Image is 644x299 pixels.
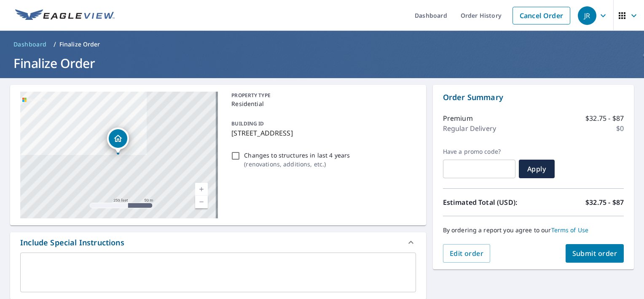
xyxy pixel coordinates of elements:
[244,160,350,169] p: ( renovations, additions, etc. )
[13,40,47,49] span: Dashboard
[513,7,570,24] a: Cancel Order
[10,38,634,51] nav: breadcrumb
[526,164,548,174] span: Apply
[10,38,50,51] a: Dashboard
[195,183,208,196] a: Current Level 17, Zoom In
[15,9,115,22] img: EV Logo
[54,39,56,49] li: /
[231,92,412,99] p: PROPERTY TYPE
[195,196,208,208] a: Current Level 17, Zoom Out
[443,148,515,155] label: Have a promo code?
[578,6,596,25] div: JR
[10,232,426,253] div: Include Special Instructions
[585,113,624,123] p: $32.75 - $87
[20,237,124,248] div: Include Special Instructions
[443,113,473,123] p: Premium
[616,123,624,133] p: $0
[59,40,100,49] p: Finalize Order
[231,99,412,108] p: Residential
[572,249,617,258] span: Submit order
[443,197,534,207] p: Estimated Total (USD):
[585,197,624,207] p: $32.75 - $87
[443,123,496,133] p: Regular Delivery
[10,54,634,72] h1: Finalize Order
[551,226,589,234] a: Terms of Use
[231,128,412,138] p: [STREET_ADDRESS]
[443,92,624,103] p: Order Summary
[244,151,350,160] p: Changes to structures in last 4 years
[231,120,264,127] p: BUILDING ID
[450,249,484,258] span: Edit order
[566,244,624,263] button: Submit order
[519,160,555,178] button: Apply
[107,128,129,154] div: Dropped pin, building 1, Residential property, 518 24th St N La Crosse, WI 54601
[443,244,491,263] button: Edit order
[443,226,624,234] p: By ordering a report you agree to our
